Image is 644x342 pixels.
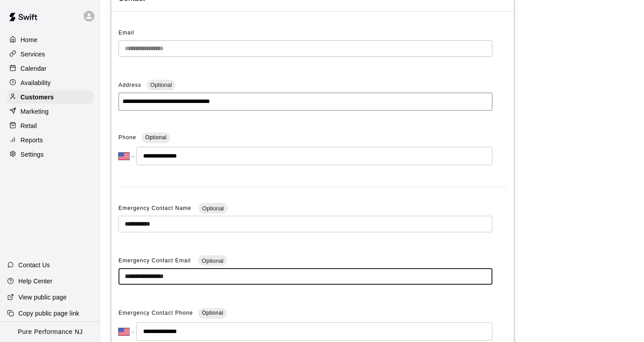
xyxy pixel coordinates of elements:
[21,121,37,130] p: Retail
[7,90,93,104] a: Customers
[7,62,93,75] a: Calendar
[119,82,141,88] span: Address
[119,131,136,145] span: Phone
[147,81,175,88] span: Optional
[199,205,227,212] span: Optional
[198,257,227,264] span: Optional
[119,306,193,321] span: Emergency Contact Phone
[7,119,93,133] a: Retail
[7,105,93,118] a: Marketing
[21,50,45,59] p: Services
[202,310,223,316] span: Optional
[21,35,38,44] p: Home
[21,93,54,102] p: Customers
[18,293,67,302] p: View public page
[119,257,193,264] span: Emergency Contact Email
[18,261,50,269] p: Contact Us
[119,205,193,211] span: Emergency Contact Name
[18,309,79,318] p: Copy public page link
[7,76,93,90] a: Availability
[18,327,83,337] p: Pure Performance NJ
[7,33,93,47] a: Home
[7,148,93,161] a: Settings
[7,133,93,147] a: Reports
[21,107,49,116] p: Marketing
[21,78,51,87] p: Availability
[21,136,43,145] p: Reports
[21,64,47,73] p: Calendar
[119,40,492,57] div: The email of an existing customer can only be changed by the customer themselves at https://book....
[7,47,93,61] a: Services
[18,277,52,286] p: Help Center
[21,150,44,159] p: Settings
[119,30,134,36] span: Email
[145,134,167,141] span: Optional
